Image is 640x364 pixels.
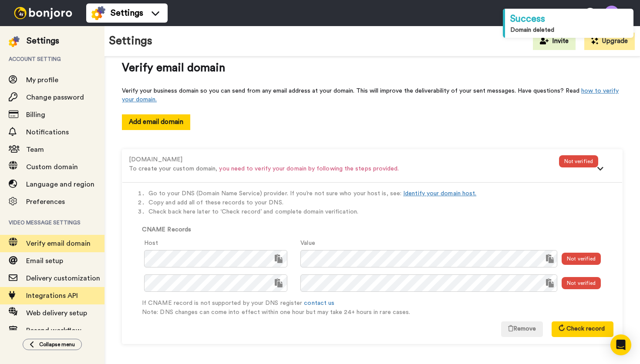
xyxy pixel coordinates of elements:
h1: Settings [109,35,152,47]
span: Settings [111,7,143,19]
span: Verify email domain [122,60,623,76]
li: Copy and add all of these records to your DNS. [148,198,613,207]
button: Remove [501,321,543,337]
a: contact us [304,300,334,306]
img: bj-logo-header-white.svg [10,7,76,19]
button: Check record [552,321,613,337]
span: Email setup [26,257,63,264]
label: Host [144,239,158,248]
span: Delivery customization [26,275,100,282]
button: Upgrade [584,33,635,50]
span: Collapse menu [39,341,75,348]
span: Language and region [26,181,94,188]
p: Note: DNS changes can come into effect within one hour but may take 24+ hours in rare cases. [142,308,613,317]
span: Custom domain [26,164,78,170]
div: Verify your business domain so you can send from any email address at your domain. This will impr... [122,87,623,104]
div: Domain deleted [510,26,628,34]
button: Collapse menu [23,339,82,350]
div: Settings [27,35,59,47]
b: CNAME Records [142,227,191,233]
button: Add email domain [122,114,190,130]
span: Web delivery setup [26,310,87,317]
span: Preferences [26,198,65,205]
img: settings-colored.svg [9,36,20,47]
li: Go to your DNS (Domain Name Service) provider. If you’re not sure who your host is, see: [148,189,613,198]
span: Check record [566,326,605,332]
li: Check back here later to ‘Check record’ and complete domain verification. [148,207,613,217]
span: My profile [26,77,58,83]
span: Resend workflow [26,327,81,334]
span: you need to verify your domain by following the steps provided. [219,166,399,172]
div: Open Intercom Messenger [610,334,631,355]
button: Invite [533,33,576,50]
p: To create your custom domain, [129,164,559,174]
span: Billing [26,111,45,118]
div: Not verified [562,277,601,289]
span: Team [26,146,44,153]
div: Success [510,12,628,26]
span: Change password [26,94,84,101]
label: Value [300,239,315,248]
a: Identify your domain host. [403,190,476,197]
img: settings-colored.svg [91,6,105,20]
span: Verify email domain [26,240,91,247]
div: [DOMAIN_NAME] [129,155,559,164]
div: Not verified [559,155,598,167]
span: Notifications [26,129,69,136]
span: Integrations API [26,292,78,299]
a: [DOMAIN_NAME]To create your custom domain, you need to verify your domain by following the steps ... [129,156,616,163]
div: Not verified [562,253,601,265]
